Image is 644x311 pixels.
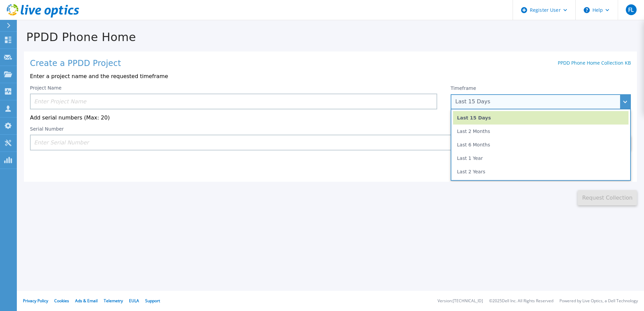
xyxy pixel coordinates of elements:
[104,298,123,304] a: Telemetry
[54,298,69,304] a: Cookies
[451,85,476,91] label: Timeframe
[628,7,634,12] span: FL
[558,60,631,66] a: PPDD Phone Home Collection KB
[30,85,62,90] label: Project Name
[453,125,629,138] li: Last 2 Months
[23,298,48,304] a: Privacy Policy
[453,165,629,178] li: Last 2 Years
[75,298,98,304] a: Ads & Email
[559,299,638,303] li: Powered by Live Optics, a Dell Technology
[489,299,553,303] li: © 2025 Dell Inc. All Rights Reserved
[453,151,629,165] li: Last 1 Year
[129,298,139,304] a: EULA
[145,298,160,304] a: Support
[30,94,437,109] input: Enter Project Name
[30,115,631,121] p: Add serial numbers (Max: 20)
[30,73,631,79] p: Enter a project name and the requested timeframe
[453,138,629,151] li: Last 6 Months
[578,190,637,205] button: Request Collection
[438,299,483,303] li: Version: [TECHNICAL_ID]
[455,99,619,105] div: Last 15 Days
[30,135,561,150] input: Enter Serial Number
[30,59,121,68] h1: Create a PPDD Project
[453,111,629,125] li: Last 15 Days
[17,31,644,44] h1: PPDD Phone Home
[30,127,64,131] label: Serial Number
